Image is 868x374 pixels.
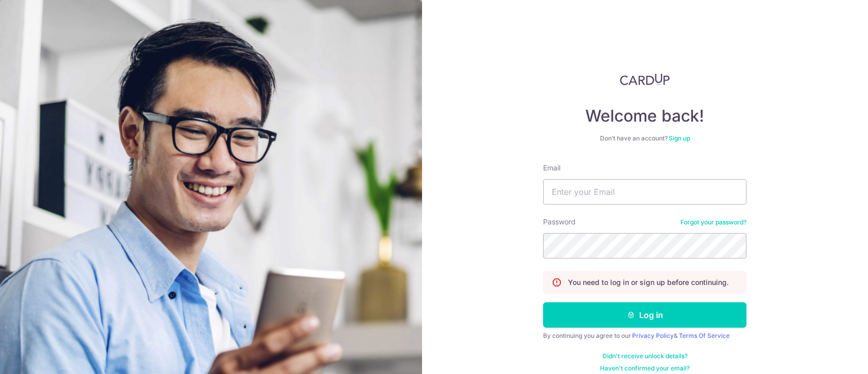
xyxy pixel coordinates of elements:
[620,73,670,85] img: CardUp Logo
[600,364,690,372] a: Haven't confirmed your email?
[603,352,687,360] a: Didn't receive unlock details?
[543,106,746,126] h4: Welcome back!
[543,217,576,227] label: Password
[543,179,746,205] input: Enter your Email
[679,332,730,339] a: Terms Of Service
[632,332,674,339] a: Privacy Policy
[543,332,746,340] div: By continuing you agree to our &
[680,218,746,226] a: Forgot your password?
[543,302,746,328] button: Log in
[543,163,560,173] label: Email
[669,134,690,142] a: Sign up
[568,277,729,287] p: You need to log in or sign up before continuing.
[543,134,746,142] div: Don’t have an account?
